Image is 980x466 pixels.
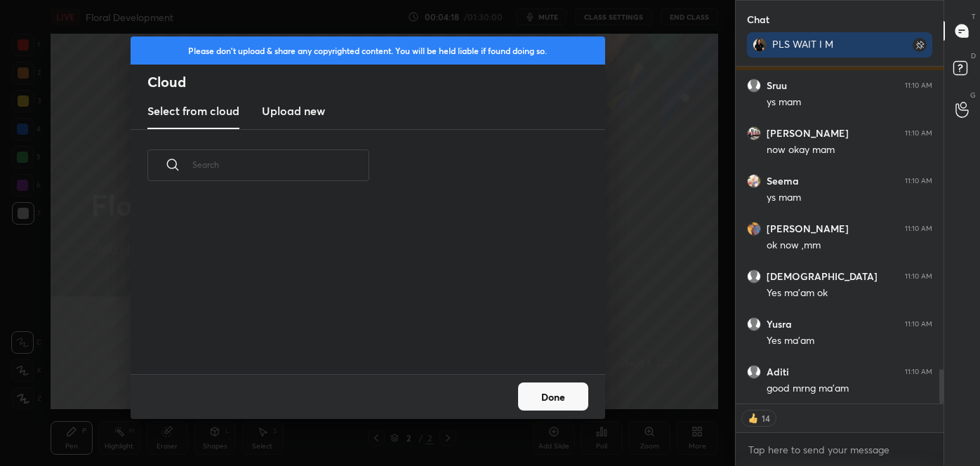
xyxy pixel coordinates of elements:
div: 11:10 AM [905,129,932,138]
img: default.png [747,317,761,331]
div: ys mam [767,95,932,109]
img: 69739a9b49c8499a90d3fb5d1b1402f7.jpg [747,126,761,140]
img: 3 [747,222,761,236]
div: now okay mam [767,143,932,157]
img: default.png [747,269,761,284]
p: G [970,90,976,100]
h6: Sruu [767,79,787,92]
div: PLS WAIT I M REJOINING [772,38,882,63]
img: default.png [747,79,761,93]
p: D [971,51,976,61]
div: 14 [760,413,772,424]
p: Chat [736,1,781,38]
img: 6bf88ee675354f0ea61b4305e64abb13.jpg [753,38,767,52]
h6: Seema [767,175,799,187]
h6: [PERSON_NAME] [767,222,849,235]
div: ys mam [767,191,932,205]
div: 11:10 AM [905,177,932,185]
div: 11:10 AM [905,320,932,328]
img: thumbs_up.png [746,411,760,425]
h6: Aditi [767,366,789,378]
h6: [PERSON_NAME] [767,127,849,140]
div: Yes ma'am [767,334,932,348]
div: Yes ma'am ok [767,286,932,300]
div: grid [131,197,588,375]
div: grid [736,67,943,404]
div: 11:10 AM [905,368,932,376]
input: Search [192,135,369,194]
div: Please don't upload & share any copyrighted content. You will be held liable if found doing so. [131,36,605,65]
h6: [DEMOGRAPHIC_DATA] [767,270,878,283]
button: Done [518,382,588,411]
div: ok now ,mm [767,239,932,253]
h2: Cloud [147,73,605,91]
div: 11:10 AM [905,81,932,90]
div: 11:10 AM [905,225,932,233]
p: T [972,11,976,22]
h6: Yusra [767,318,792,331]
h3: Select from cloud [147,102,239,119]
div: good mrng ma'am [767,382,932,396]
img: default.png [747,365,761,379]
div: 11:10 AM [905,272,932,281]
h3: Upload new [262,102,325,119]
img: 7685cc8b77d64c7e8ca73c5bf021f929.jpg [747,174,761,188]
